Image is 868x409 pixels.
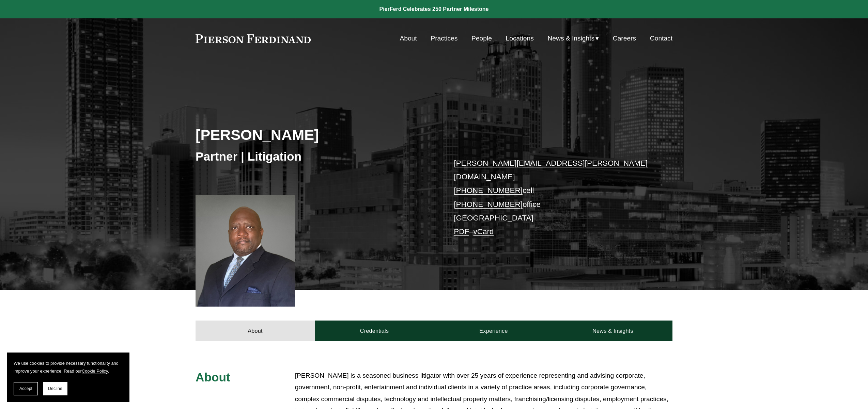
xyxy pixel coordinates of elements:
[43,382,67,395] button: Decline
[7,353,129,402] section: Cookie banner
[454,227,469,236] a: PDF
[454,157,652,239] p: cell office [GEOGRAPHIC_DATA] –
[19,386,32,391] span: Accept
[471,32,492,45] a: People
[82,369,108,374] a: Cookie Policy
[454,159,648,181] a: [PERSON_NAME][EMAIL_ADDRESS][PERSON_NAME][DOMAIN_NAME]
[553,321,672,341] a: News & Insights
[434,321,553,341] a: Experience
[454,200,523,209] a: [PHONE_NUMBER]
[196,126,394,144] h2: [PERSON_NAME]
[613,32,636,45] a: Careers
[506,32,534,45] a: Locations
[400,32,417,45] a: About
[474,227,494,236] a: vCard
[196,321,315,341] a: About
[14,359,123,375] p: We use cookies to provide necessary functionality and improve your experience. Read our .
[48,386,62,391] span: Decline
[315,321,434,341] a: Credentials
[14,382,38,395] button: Accept
[548,33,595,45] span: News & Insights
[196,371,230,384] span: About
[454,186,523,195] a: [PHONE_NUMBER]
[650,32,672,45] a: Contact
[431,32,458,45] a: Practices
[548,32,599,45] a: folder dropdown
[196,149,394,164] h3: Partner | Litigation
